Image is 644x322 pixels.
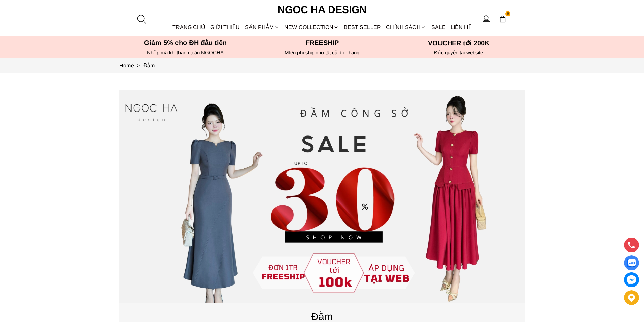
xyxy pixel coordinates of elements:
h6: MIễn phí ship cho tất cả đơn hàng [256,50,388,56]
a: BEST SELLER [341,18,384,36]
a: Link to Đầm [144,63,155,68]
span: 0 [505,11,511,17]
a: TRANG CHỦ [170,18,208,36]
font: Nhập mã khi thanh toán NGOCHA [147,50,224,55]
img: Display image [627,259,636,267]
a: Ngoc Ha Design [271,2,373,18]
a: LIÊN HỆ [448,18,474,36]
a: Display image [624,255,639,270]
a: NEW COLLECTION [282,18,341,36]
img: img-CART-ICON-ksit0nf1 [499,15,506,23]
a: Link to Home [119,63,144,68]
font: Giảm 5% cho ĐH đầu tiên [144,39,227,46]
div: SẢN PHẨM [242,18,282,36]
h5: VOUCHER tới 200K [392,39,525,47]
a: messenger [624,272,639,287]
font: Freeship [306,39,339,46]
h6: Độc quyền tại website [392,50,525,56]
a: SALE [429,18,448,36]
span: > [134,63,142,68]
a: GIỚI THIỆU [208,18,242,36]
div: Chính sách [384,18,429,36]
